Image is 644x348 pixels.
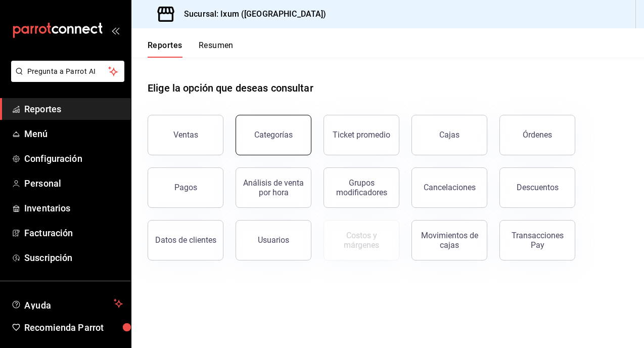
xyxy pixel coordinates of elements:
[333,130,390,140] div: Ticket promedio
[27,66,109,77] span: Pregunta a Parrot AI
[24,226,123,240] span: Facturación
[155,235,216,245] div: Datos de clientes
[258,235,289,245] div: Usuarios
[324,220,399,260] button: Contrata inventarios para ver este reporte
[242,178,305,197] div: Análisis de venta por hora
[7,73,124,84] a: Pregunta a Parrot AI
[148,40,234,58] div: navigation tabs
[330,178,393,197] div: Grupos modificadores
[24,127,123,141] span: Menú
[324,115,399,155] button: Ticket promedio
[148,167,223,208] button: Pagos
[24,201,123,215] span: Inventarios
[148,80,313,96] h1: Elige la opción que deseas consultar
[499,167,575,208] button: Descuentos
[24,177,123,190] span: Personal
[499,220,575,260] button: Transacciones Pay
[11,61,124,82] button: Pregunta a Parrot AI
[174,183,197,192] div: Pagos
[254,130,293,140] div: Categorías
[24,251,123,265] span: Suscripción
[236,167,311,208] button: Análisis de venta por hora
[148,40,182,58] button: Reportes
[324,167,399,208] button: Grupos modificadores
[199,40,234,58] button: Resumen
[411,167,487,208] button: Cancelaciones
[176,8,326,20] h3: Sucursal: Ixum ([GEOGRAPHIC_DATA])
[24,102,123,116] span: Reportes
[24,321,123,334] span: Recomienda Parrot
[499,115,575,155] button: Órdenes
[439,130,459,140] div: Cajas
[111,26,119,34] button: open_drawer_menu
[148,220,223,260] button: Datos de clientes
[517,183,559,192] div: Descuentos
[24,297,110,310] span: Ayuda
[236,115,311,155] button: Categorías
[424,183,476,192] div: Cancelaciones
[523,130,552,140] div: Órdenes
[506,231,569,250] div: Transacciones Pay
[418,231,481,250] div: Movimientos de cajas
[411,220,487,260] button: Movimientos de cajas
[236,220,311,260] button: Usuarios
[148,115,223,155] button: Ventas
[330,231,393,250] div: Costos y márgenes
[411,115,487,155] button: Cajas
[24,152,123,165] span: Configuración
[173,130,198,140] div: Ventas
